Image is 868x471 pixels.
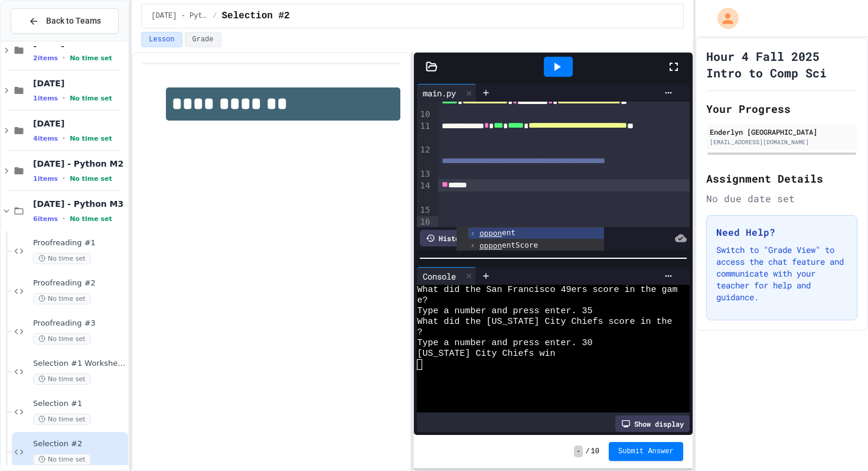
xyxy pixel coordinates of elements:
div: Console [417,267,477,285]
div: main.py [417,84,477,102]
span: Submit Answer [618,447,674,456]
span: No time set [33,253,91,264]
span: Selection #2 [222,9,290,23]
div: 14 [417,180,432,204]
span: Type a number and press enter. 35 [417,306,592,317]
h1: Hour 4 Fall 2025 Intro to Comp Sci [706,48,857,81]
span: [DATE] - Python M2 [33,158,126,169]
span: • [63,134,65,143]
span: No time set [70,175,112,183]
h2: Assignment Details [706,170,857,187]
h3: Need Help? [716,225,847,239]
div: Show display [615,415,690,432]
span: [US_STATE] City Chiefs win [417,349,555,359]
span: 10 [591,447,599,456]
span: No time set [70,215,112,223]
span: No time set [33,414,91,425]
div: [EMAIL_ADDRESS][DOMAIN_NAME] [710,138,854,147]
span: [DATE] - Python M3 [33,199,126,209]
span: Type a number and press enter. 30 [417,338,592,349]
button: Submit Answer [609,442,683,461]
span: / [213,11,217,21]
span: e? [417,295,428,306]
span: What did the San Francisco 49ers score in the gam [417,285,677,295]
div: My Account [705,5,742,32]
span: No time set [70,54,112,62]
span: - [574,446,583,457]
span: Sept 24 - Python M3 [151,11,208,21]
span: What did the [US_STATE] City Chiefs score in the game [417,317,699,327]
span: No time set [33,293,91,304]
h2: Your Progress [706,100,857,117]
span: 1 items [33,95,58,102]
div: 16 [417,216,432,228]
span: • [63,93,65,103]
div: 11 [417,121,432,145]
span: Selection #2 [33,439,126,449]
button: Lesson [141,32,182,47]
span: Proofreading #1 [33,238,126,248]
span: [DATE] [33,78,126,89]
span: 1 items [33,175,58,183]
span: • [63,214,65,223]
div: main.py [417,87,462,99]
ul: Completions [456,226,604,251]
span: Proofreading #3 [33,319,126,329]
div: 15 [417,204,432,216]
span: • [63,53,65,63]
div: No due date set [706,191,857,206]
span: Back to Teams [46,15,101,27]
div: History [420,230,474,246]
span: No time set [33,454,91,465]
div: 12 [417,144,432,168]
span: 6 items [33,215,58,223]
span: 2 items [33,54,58,62]
div: Enderlyn [GEOGRAPHIC_DATA] [710,126,854,137]
div: Console [417,270,462,282]
span: No time set [70,95,112,102]
span: / [585,447,589,456]
span: • [63,174,65,183]
span: Proofreading #2 [33,278,126,288]
button: Grade [185,32,221,47]
div: 10 [417,109,432,121]
button: Back to Teams [11,8,119,34]
span: ? [417,327,422,338]
span: No time set [33,373,91,385]
div: 13 [417,168,432,180]
span: Selection #1 [33,399,126,409]
span: No time set [70,135,112,142]
span: [DATE] [33,118,126,129]
span: Selection #1 Worksheet Verify [33,359,126,369]
span: No time set [33,333,91,345]
span: 4 items [33,135,58,142]
p: Switch to "Grade View" to access the chat feature and communicate with your teacher for help and ... [716,244,847,303]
